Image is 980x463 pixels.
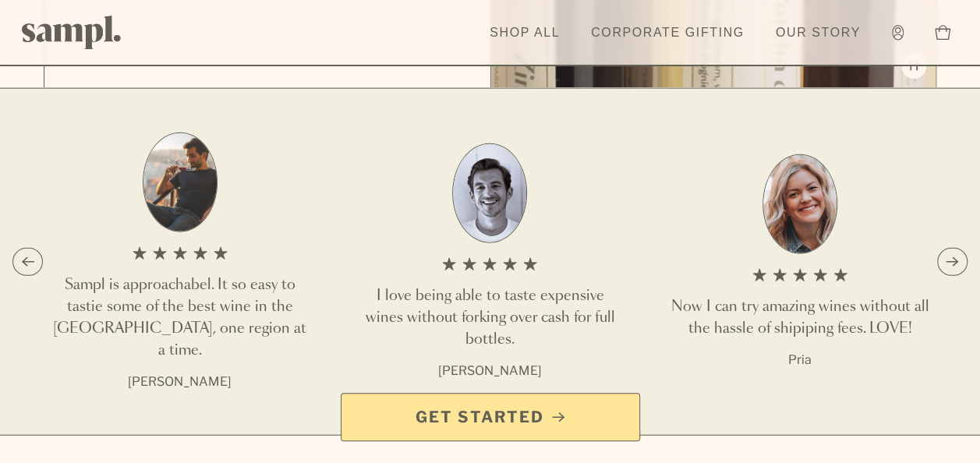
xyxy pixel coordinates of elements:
button: Next slide [937,248,968,276]
a: Shop All [482,16,568,50]
li: 2 / 3 [360,133,621,391]
img: Sampl logo [22,16,122,49]
span: Get Started [416,406,544,428]
a: Corporate Gifting [583,16,752,50]
p: [PERSON_NAME] [360,362,621,380]
p: [PERSON_NAME] [50,373,310,391]
h3: Now I can try amazing wines without all the hassle of shipiping fees. LOVE! [670,296,930,340]
button: Previous slide [12,248,43,276]
a: Get Started [341,393,640,441]
p: Pria [670,351,930,369]
h3: Sampl is approachabel. It so easy to tastie some of the best wine in the [GEOGRAPHIC_DATA], one r... [50,274,310,362]
h3: I love being able to taste expensive wines without forking over cash for full bottles. [360,285,621,351]
li: 3 / 3 [670,133,930,391]
a: Our Story [768,16,869,50]
li: 1 / 3 [50,133,310,391]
